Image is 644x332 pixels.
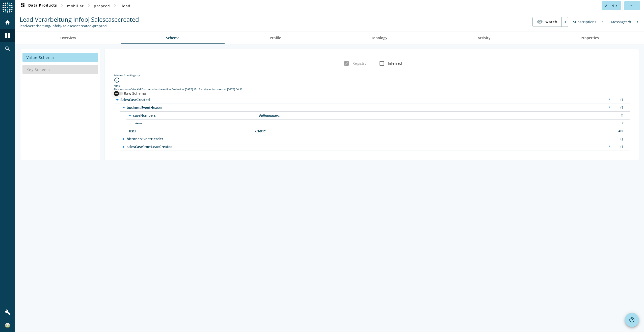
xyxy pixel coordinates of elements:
div: 3 [634,17,641,27]
button: preprod [92,1,112,10]
div: Required [606,105,613,110]
span: / [120,98,247,102]
span: Topology [371,36,387,40]
span: /businessEventHeader [127,106,253,109]
mat-icon: help_outline [629,317,635,323]
span: Overview [60,36,76,40]
mat-icon: edit [605,4,607,7]
span: /businessEventHeader/caseNumbers/items [135,122,261,125]
div: Array [616,113,626,118]
button: lead [118,1,134,10]
mat-icon: search [5,46,11,52]
div: Required [606,144,613,150]
label: Inferred [387,61,402,66]
div: Object [616,105,626,110]
div: String [616,129,626,134]
img: spoud-logo.svg [3,3,13,13]
span: /businessEventHeader/caseNumbers [133,114,259,117]
mat-icon: visibility [537,19,543,25]
div: 3 [599,17,606,27]
span: /historienEventHeader [127,137,253,141]
span: Activity [478,36,491,40]
span: Watch [545,17,557,26]
span: Value Schema [26,55,54,60]
div: Note: [114,84,630,87]
div: Object [616,136,626,142]
button: Edit [602,1,621,10]
span: /salesCaseFromLeadCreated [127,145,253,149]
button: mobiliar [65,1,86,10]
span: Data Products [20,3,57,9]
mat-icon: chevron_right [59,3,65,9]
span: preprod [94,4,110,8]
div: Schema from Registry [114,74,630,77]
div: Object [616,144,626,150]
div: Description [259,114,280,117]
i: arrow_drop_down [127,112,133,118]
img: ac4df5197ceb9d2244a924f63b2e4d83 [5,323,10,328]
mat-icon: chevron_right [86,3,92,9]
mat-icon: home [5,19,11,26]
span: Schema [166,36,179,40]
mat-icon: build [5,309,11,315]
button: Watch [533,17,561,26]
span: Edit [609,4,617,8]
label: Raw Schema [123,91,146,96]
div: This version of the AVRO schema has been first fetched at [DATE] 15:19 and was last seen at [DATE... [114,87,630,91]
i: arrow_drop_down [114,97,120,103]
mat-icon: dashboard [20,3,26,9]
div: Required [606,97,613,103]
mat-icon: more_horiz [629,4,632,7]
div: 0 [561,17,568,27]
button: Data Products [18,1,59,10]
span: mobiliar [67,4,84,8]
i: arrow_right [121,144,127,150]
span: Lead Verarbeitung Infobj Salescasecreated [20,15,139,23]
i: arrow_right [121,136,127,142]
div: Unknown [616,121,626,126]
mat-icon: dashboard [5,33,11,39]
div: Subscriptions [571,17,599,27]
span: /businessEventHeader/user [129,129,255,133]
i: info_outline [114,77,120,83]
mat-icon: chevron_right [112,3,118,9]
button: Value Schema [22,53,98,62]
div: Messages/h [608,17,634,27]
div: Kafka Topic: lead-verarbeitung-infobj-salescasecreated-preprod [20,23,139,28]
i: arrow_drop_down [121,105,127,111]
span: lead [122,4,130,8]
span: Properties [581,36,599,40]
span: Profile [270,36,281,40]
div: Object [616,97,626,103]
div: Description [255,129,265,133]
